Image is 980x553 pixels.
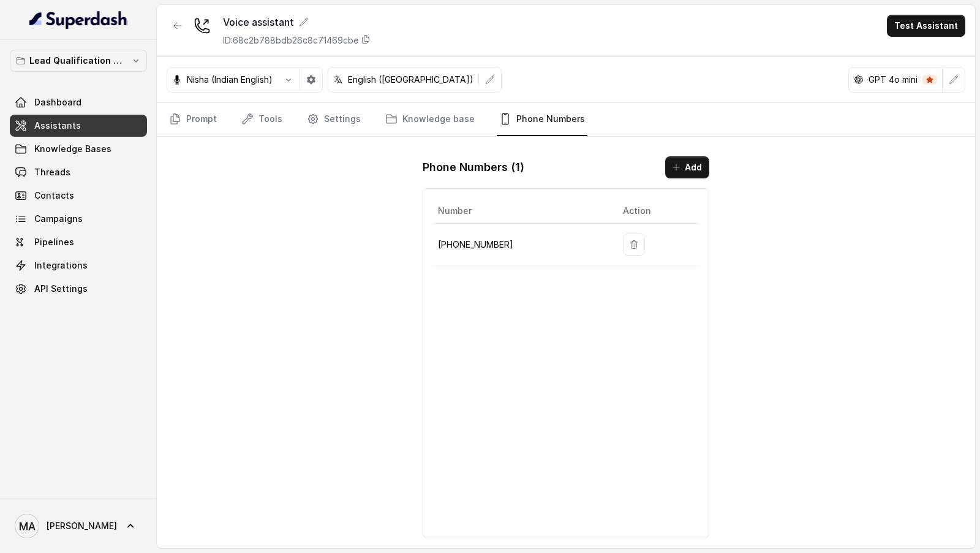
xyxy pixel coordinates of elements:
[10,161,147,183] a: Threads
[10,208,147,230] a: Campaigns
[34,213,83,225] span: Campaigns
[665,156,709,178] button: Add
[187,74,273,86] p: Nisha (Indian English)
[10,509,147,543] a: [PERSON_NAME]
[239,103,285,136] a: Tools
[887,15,965,37] button: Test Assistant
[19,520,36,533] text: MA
[854,75,864,85] svg: openai logo
[34,143,111,155] span: Knowledge Bases
[167,103,965,136] nav: Tabs
[10,278,147,300] a: API Settings
[10,138,147,160] a: Knowledge Bases
[10,185,147,207] a: Contacts
[438,237,603,252] p: [PHONE_NUMBER]
[34,166,70,178] span: Threads
[348,74,473,86] p: English ([GEOGRAPHIC_DATA])
[383,103,477,136] a: Knowledge base
[223,34,358,47] p: ID: 68c2b788bdb26c8c71469cbe
[34,283,88,295] span: API Settings
[613,199,699,224] th: Action
[869,74,918,86] p: GPT 4o mini
[34,189,74,202] span: Contacts
[34,120,81,132] span: Assistants
[47,520,117,532] span: [PERSON_NAME]
[497,103,587,136] a: Phone Numbers
[34,259,88,272] span: Integrations
[167,103,219,136] a: Prompt
[10,254,147,276] a: Integrations
[34,96,81,109] span: Dashboard
[29,53,127,68] p: Lead Qualification AI Call
[10,50,147,72] button: Lead Qualification AI Call
[29,10,128,29] img: light.svg
[223,15,371,29] div: Voice assistant
[10,231,147,253] a: Pipelines
[304,103,363,136] a: Settings
[433,199,613,224] th: Number
[34,236,74,248] span: Pipelines
[10,115,147,137] a: Assistants
[10,91,147,113] a: Dashboard
[423,158,524,177] h1: Phone Numbers ( 1 )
